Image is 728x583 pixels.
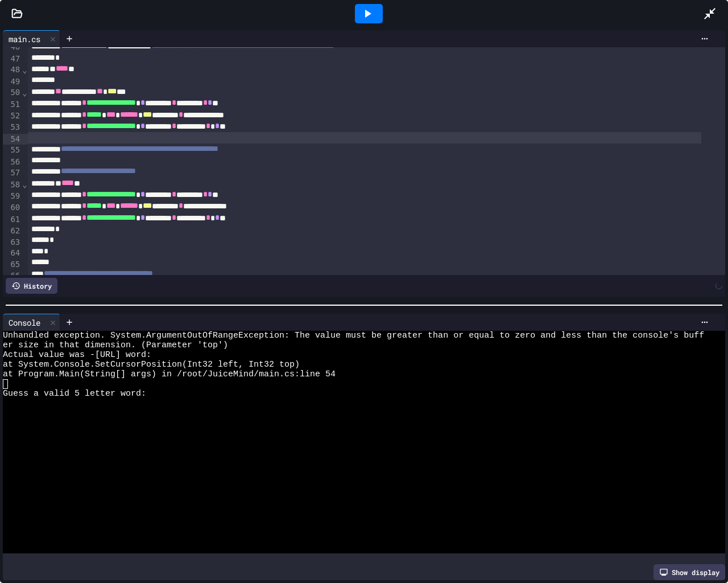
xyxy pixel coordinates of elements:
[3,350,151,360] span: Actual value was -[URL] word:
[3,331,704,340] span: Unhandled exception. System.ArgumentOutOfRangeException: The value must be greater than or equal ...
[3,360,300,369] span: at System.Console.SetCursorPosition(Int32 left, Int32 top)
[3,389,146,399] span: Guess a valid 5 letter word:
[3,340,228,350] span: er size in that dimension. (Parameter 'top')
[3,369,336,379] span: at Program.Main(String[] args) in /root/JuiceMind/main.cs:line 54
[5,5,78,72] div: Chat with us now!Close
